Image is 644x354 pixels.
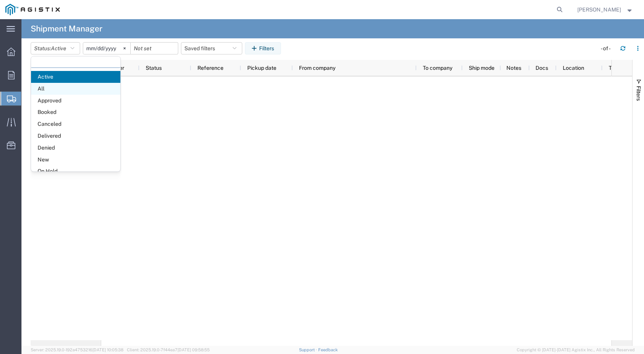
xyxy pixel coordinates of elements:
[31,106,120,118] span: Booked
[318,347,338,352] a: Feedback
[577,5,634,14] button: [PERSON_NAME]
[247,65,276,71] span: Pickup date
[563,65,584,71] span: Location
[31,118,120,130] span: Canceled
[131,43,178,54] input: Not set
[31,165,120,177] span: On Hold
[299,65,335,71] span: From company
[517,347,635,353] span: Copyright © [DATE]-[DATE] Agistix Inc., All Rights Reserved
[83,43,130,54] input: Not set
[31,130,120,142] span: Delivered
[31,142,120,154] span: Denied
[127,347,210,352] span: Client: 2025.19.0-7f44ea7
[601,44,614,53] div: - of -
[31,83,120,95] span: All
[609,65,620,71] span: Type
[536,65,548,71] span: Docs
[636,86,642,101] span: Filters
[577,5,621,14] span: Alberto Quezada
[92,347,123,352] span: [DATE] 10:05:38
[181,42,242,54] button: Saved filters
[197,65,223,71] span: Reference
[31,154,120,166] span: New
[31,42,80,54] button: Status:Active
[177,347,210,352] span: [DATE] 09:58:55
[31,19,102,38] h4: Shipment Manager
[31,347,123,352] span: Server: 2025.19.0-192a4753216
[146,65,162,71] span: Status
[506,65,521,71] span: Notes
[51,45,66,51] span: Active
[31,95,120,107] span: Approved
[299,347,318,352] a: Support
[423,65,452,71] span: To company
[31,71,120,83] span: Active
[5,4,60,15] img: logo
[469,65,495,71] span: Ship mode
[245,42,281,54] button: Filters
